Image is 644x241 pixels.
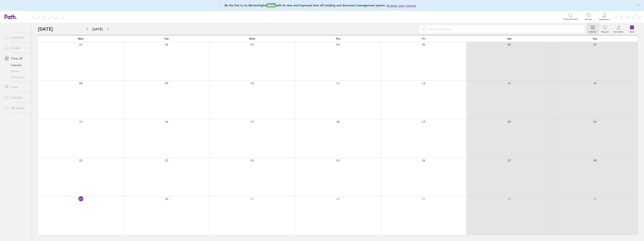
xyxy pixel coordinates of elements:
a: Overview [2,34,32,41]
input: Filter by employee [426,26,582,33]
a: Settings [2,94,32,101]
span: Sat [507,37,511,40]
span: 0 [599,26,611,29]
a: History [2,68,32,74]
span: Mon [78,37,84,40]
a: Time off [2,55,32,62]
a: My holidays [611,23,626,35]
label: Calendar [587,30,599,33]
a: Tools [2,83,32,91]
label: Book [628,30,636,33]
span: Employee search [563,18,578,20]
span: Wed [249,37,255,40]
label: Requests [599,30,611,33]
a: Allowances [2,74,32,80]
div: Search [74,15,83,18]
span: Beta [267,3,276,8]
a: HR advice [2,104,32,112]
a: People [2,44,32,52]
a: Calendar [587,23,599,35]
a: Calendar [2,62,32,68]
span: Get help [582,18,594,20]
span: Sun [593,37,597,40]
span: Tue [164,37,169,40]
span: Thu [336,37,340,40]
a: Book [626,23,638,35]
div: Be the first to try MentorDigital with its new and improved time off tracking and document manage... [225,3,420,8]
label: My holidays [611,30,626,33]
button: [DATE] [89,26,106,32]
span: Fri [422,37,425,40]
a: Notifications [598,13,610,21]
button: Register your interest [387,3,416,8]
a: 0Requests [599,23,611,35]
span: Notifications [598,18,610,21]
